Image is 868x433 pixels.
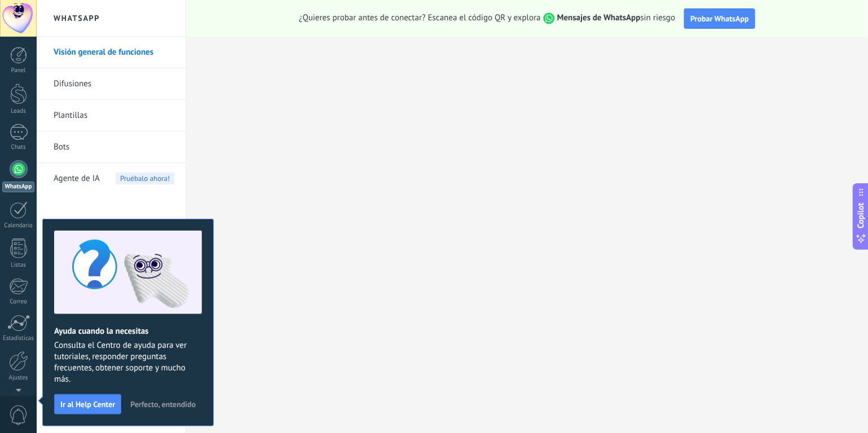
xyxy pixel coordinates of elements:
div: Ajustes [2,374,35,382]
button: Perfecto, entendido [125,396,201,413]
span: ¿Quieres probar antes de conectar? Escanea el código QR y explora sin riesgo [299,12,675,24]
div: Calendario [2,222,35,229]
span: Agente de IA [54,163,100,195]
div: Panel [2,67,35,74]
li: Bots [37,131,186,163]
button: Ir al Help Center [54,394,121,414]
span: Perfecto, entendido [130,400,196,408]
a: Difusiones [54,68,174,100]
li: Difusiones [37,68,186,100]
div: Leads [2,108,35,115]
span: Consulta el Centro de ayuda para ver tutoriales, responder preguntas frecuentes, obtener soporte ... [54,340,202,385]
a: Agente de IA Pruébalo ahora! [54,163,174,195]
li: Plantillas [37,100,186,131]
span: Ir al Help Center [60,400,115,408]
div: Chats [2,144,35,151]
h2: Ayuda cuando la necesitas [54,326,202,337]
li: Agente de IA [37,163,186,194]
strong: Mensajes de WhatsApp [557,12,641,23]
a: Bots [54,131,174,163]
span: Copilot [856,203,867,229]
span: Pruébalo ahora! [116,173,174,184]
div: Estadísticas [2,335,35,342]
button: Probar WhatsApp [684,8,755,29]
li: Visión general de funciones [37,37,186,68]
a: Plantillas [54,100,174,131]
a: Visión general de funciones [54,37,174,68]
div: WhatsApp [2,182,34,192]
div: Listas [2,262,35,269]
div: Correo [2,298,35,306]
span: Probar WhatsApp [690,14,749,24]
